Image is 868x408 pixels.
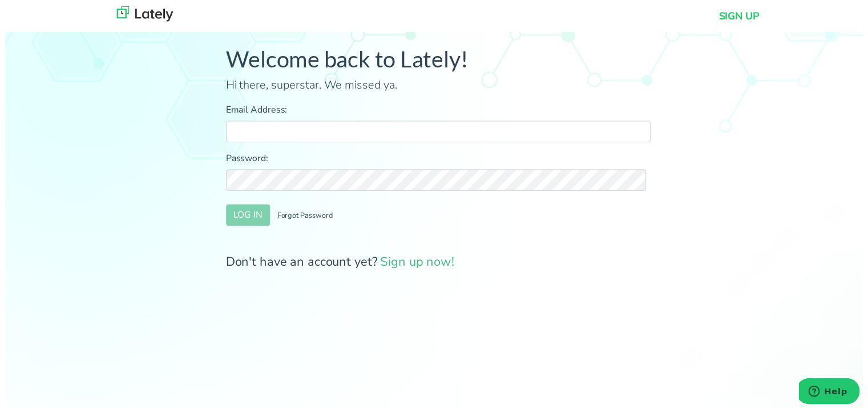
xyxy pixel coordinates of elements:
small: Forgot Password [276,213,332,223]
button: LOG IN [224,207,268,229]
label: Password: [224,153,653,167]
button: Forgot Password [268,207,339,229]
a: SIGN UP [722,9,764,24]
p: Hi there, superstar. We missed ya. [224,78,653,95]
span: Don't have an account yet? [224,257,455,274]
label: Email Address: [224,104,653,118]
a: Sign up now! [380,257,455,274]
h1: Welcome back to Lately! [224,46,653,73]
img: lately_logo_nav.700ca2e7.jpg [113,6,170,22]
